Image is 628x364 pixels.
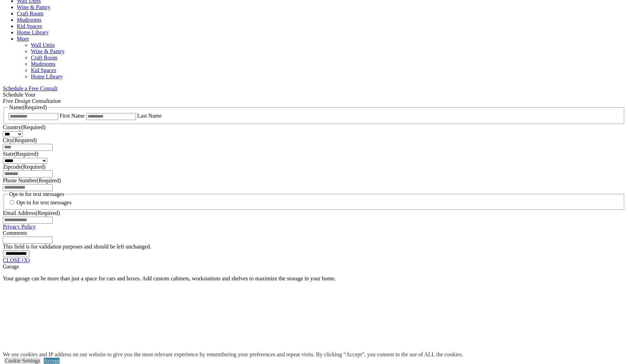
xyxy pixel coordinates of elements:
span: Garage [3,264,19,269]
span: (Required) [13,137,37,143]
p: Your garage can be more than just a space for cars and boxes. Add custom cabinets, workstations a... [3,275,625,282]
span: (Required) [21,164,45,170]
div: This field is for validation purposes and should be left unchanged. [3,244,625,250]
em: Free Design Consultation [3,98,61,104]
label: Comments [3,230,27,236]
label: Last Name [137,113,162,119]
span: Schedule Your [3,92,61,104]
a: Schedule a Free Consult (opens a dropdown menu) [3,85,57,91]
a: Home Library [31,73,63,79]
a: Mudrooms [31,61,55,67]
label: First Name [60,113,85,119]
label: Phone Number [3,177,61,183]
span: (Required) [36,177,61,183]
a: Accept [44,358,60,364]
span: (Required) [21,124,45,130]
label: State [3,151,38,157]
a: Craft Room [17,10,43,16]
span: (Required) [36,210,60,216]
a: Home Library [17,29,49,35]
label: Country [3,124,46,130]
a: Wall Units [31,42,55,48]
legend: Opt-in for text messages [8,191,65,197]
label: Email Address [3,210,60,216]
label: City [3,137,37,143]
a: Wine & Pantry [31,48,64,54]
a: Kid Spaces [17,23,42,29]
a: CLOSE (X) [3,257,30,263]
span: (Required) [14,151,38,157]
label: Opt-in for text messages [16,199,71,205]
a: Wine & Pantry [17,4,50,10]
a: Mudrooms [17,17,41,23]
span: (Required) [22,104,47,110]
a: Kid Spaces [31,67,56,73]
a: Craft Room [31,55,57,61]
legend: Name [8,104,48,111]
a: More menu text will display only on big screen [17,36,29,42]
div: We use cookies and IP address on our website to give you the most relevant experience by remember... [3,351,463,358]
label: Zipcode [3,164,46,170]
a: Privacy Policy [3,224,36,230]
a: Cookie Settings [5,358,40,364]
